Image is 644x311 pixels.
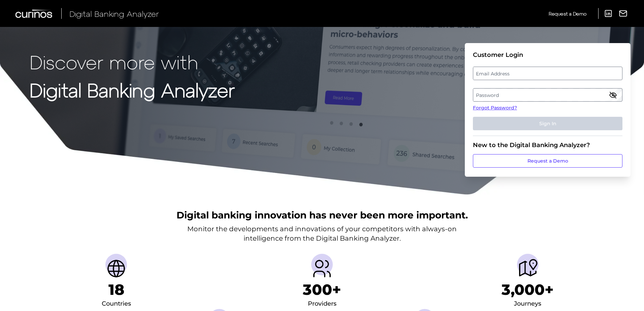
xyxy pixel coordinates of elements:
[105,258,127,279] img: Countries
[102,299,131,309] div: Countries
[514,299,541,309] div: Journeys
[549,11,586,16] span: Request a Demo
[473,51,622,59] div: Customer Login
[311,258,333,279] img: Providers
[549,8,586,19] a: Request a Demo
[473,154,622,168] a: Request a Demo
[517,258,539,279] img: Journeys
[308,299,336,309] div: Providers
[473,117,622,130] button: Sign In
[473,89,622,101] label: Password
[303,281,341,299] h1: 300+
[502,281,554,299] h1: 3,000+
[108,281,124,299] h1: 18
[187,224,457,243] p: Monitor the developments and innovations of your competitors with always-on intelligence from the...
[176,209,468,221] h2: Digital banking innovation has never been more important.
[69,9,159,19] span: Digital Banking Analyzer
[30,51,235,72] p: Discover more with
[473,141,622,149] div: New to the Digital Banking Analyzer?
[473,67,622,79] label: Email Address
[15,9,53,18] img: Curinos
[30,78,235,101] strong: Digital Banking Analyzer
[473,104,622,111] a: Forgot Password?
